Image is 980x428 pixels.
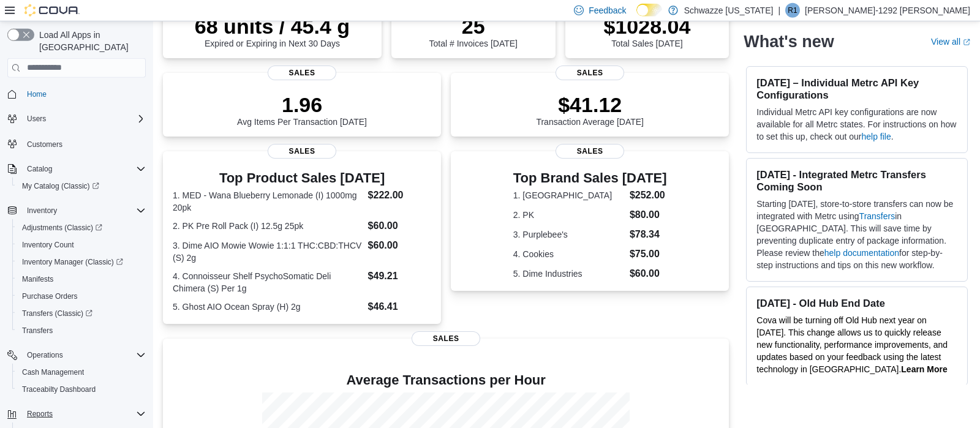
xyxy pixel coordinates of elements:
span: Cash Management [17,365,146,380]
p: $41.12 [536,92,644,117]
span: Inventory [27,206,57,216]
a: Manifests [17,272,58,287]
span: Inventory Manager (Classic) [22,257,123,267]
button: Inventory [2,202,151,219]
span: Sales [268,144,336,159]
span: Operations [22,348,146,362]
h3: Top Product Sales [DATE] [173,171,431,186]
input: Dark Mode [636,4,662,17]
a: Cash Management [17,365,89,380]
a: My Catalog (Classic) [12,178,151,195]
button: Reports [22,407,58,421]
span: Inventory [22,203,146,218]
span: Home [22,86,146,102]
a: Home [22,87,51,102]
span: Traceabilty Dashboard [17,382,146,397]
svg: External link [963,39,970,46]
a: Transfers [17,323,58,338]
span: Adjustments (Classic) [17,220,146,235]
a: My Catalog (Classic) [17,179,104,193]
button: Purchase Orders [12,288,151,305]
p: Starting [DATE], store-to-store transfers can now be integrated with Metrc using in [GEOGRAPHIC_D... [756,198,957,271]
a: Learn More [901,364,947,374]
span: Users [22,111,146,126]
img: Cova [24,4,80,17]
h2: What's new [744,32,834,51]
p: 25 [429,14,518,39]
span: Purchase Orders [17,289,146,304]
span: Sales [268,66,336,80]
dt: 3. Purplebee's [513,228,625,241]
span: Inventory Count [22,240,74,250]
h3: [DATE] - Old Hub End Date [756,297,957,309]
p: | [778,3,780,18]
span: Traceabilty Dashboard [22,385,96,394]
a: View allExternal link [931,37,970,47]
div: Total # Invoices [DATE] [429,14,518,48]
button: Inventory [22,203,62,218]
p: Schwazze [US_STATE] [684,3,774,18]
p: 1.96 [237,92,367,117]
h4: Average Transactions per Hour [173,373,719,388]
span: Transfers (Classic) [17,306,146,321]
dt: 2. PK [513,209,625,221]
span: Load All Apps in [GEOGRAPHIC_DATA] [34,29,146,53]
button: Operations [22,348,68,362]
dd: $60.00 [368,238,432,253]
dt: 1. [GEOGRAPHIC_DATA] [513,189,625,201]
span: Sales [556,66,624,80]
span: Transfers [22,326,53,336]
span: Users [27,114,46,124]
span: Sales [556,144,624,159]
a: Customers [22,137,67,152]
p: [PERSON_NAME]-1292 [PERSON_NAME] [805,3,970,18]
dd: $252.00 [630,188,667,203]
a: help documentation [824,248,899,258]
dd: $75.00 [630,247,667,261]
a: Transfers [859,211,895,221]
span: Manifests [22,274,53,284]
span: Reports [27,409,53,419]
span: Purchase Orders [22,291,78,301]
button: Inventory Count [12,236,151,253]
dd: $60.00 [630,266,667,281]
button: Users [22,111,51,126]
dt: 5. Ghost AIO Ocean Spray (H) 2g [173,301,363,313]
dd: $222.00 [368,188,432,203]
span: Operations [27,350,63,360]
button: Users [2,110,151,127]
span: Customers [22,136,146,151]
a: Inventory Manager (Classic) [12,253,151,271]
span: Cova will be turning off Old Hub next year on [DATE]. This change allows us to quickly release ne... [756,315,948,374]
button: Reports [2,405,151,422]
a: Traceabilty Dashboard [17,382,100,397]
span: Cash Management [22,367,84,377]
p: Individual Metrc API key configurations are now available for all Metrc states. For instructions ... [756,106,957,143]
p: 68 units / 45.4 g [195,14,350,39]
span: Manifests [17,272,146,287]
span: Sales [412,331,480,346]
h3: [DATE] – Individual Metrc API Key Configurations [756,77,957,101]
button: Catalog [22,162,57,176]
div: Reggie-1292 Gutierrez [785,3,800,18]
span: Catalog [22,162,146,176]
p: $1028.04 [604,14,691,39]
span: Feedback [589,4,626,17]
dt: 5. Dime Industries [513,268,625,280]
span: Adjustments (Classic) [22,223,102,233]
dt: 4. Cookies [513,248,625,260]
a: Transfers (Classic) [17,306,97,321]
span: R1 [788,3,797,18]
button: Catalog [2,160,151,178]
span: Reports [22,407,146,421]
dt: 2. PK Pre Roll Pack (I) 12.5g 25pk [173,220,363,232]
span: Transfers [17,323,146,338]
span: My Catalog (Classic) [17,179,146,193]
button: Cash Management [12,364,151,381]
a: help file [862,132,891,141]
button: Manifests [12,271,151,288]
span: Home [27,89,47,99]
span: Catalog [27,164,52,174]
